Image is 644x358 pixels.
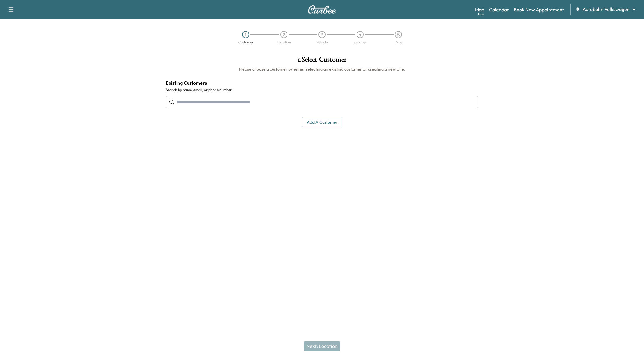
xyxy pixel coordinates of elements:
[166,56,478,66] h1: 1 . Select Customer
[478,12,484,17] div: Beta
[280,31,287,38] div: 2
[242,31,249,38] div: 1
[583,6,630,13] span: Autobahn Volkswagen
[238,41,253,44] div: Customer
[318,31,326,38] div: 3
[395,31,402,38] div: 5
[166,66,478,72] h6: Please choose a customer by either selecting an existing customer or creating a new one.
[357,31,364,38] div: 4
[475,6,484,13] a: MapBeta
[354,41,367,44] div: Services
[166,88,478,92] label: Search by name, email, or phone number
[489,6,509,13] a: Calendar
[394,41,402,44] div: Date
[277,41,291,44] div: Location
[316,41,328,44] div: Vehicle
[514,6,564,13] a: Book New Appointment
[166,79,478,86] h4: Existing Customers
[302,117,342,128] button: Add a customer
[308,5,336,14] img: Curbee Logo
